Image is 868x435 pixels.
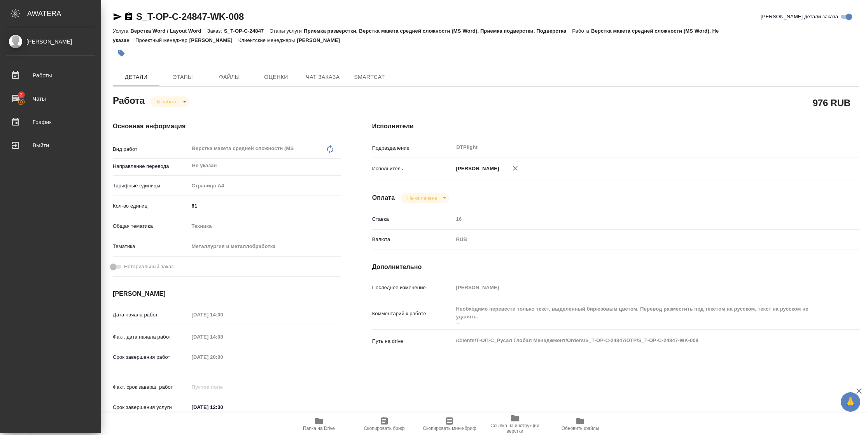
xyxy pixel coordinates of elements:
p: Срок завершения услуги [113,404,189,411]
div: Выйти [6,140,95,151]
button: Обновить файлы [548,413,613,435]
textarea: /Clients/Т-ОП-С_Русал Глобал Менеджмент/Orders/S_T-OP-C-24847/DTP/S_T-OP-C-24847-WK-008 [453,334,819,347]
a: 2Чаты [2,89,99,108]
span: Ссылка на инструкции верстки [487,423,543,434]
span: Чат заказа [304,72,341,82]
span: Скопировать мини-бриф [423,426,476,431]
button: Скопировать бриф [352,413,417,435]
span: 🙏 [844,394,857,410]
div: В работе [401,193,449,203]
p: Вид работ [113,145,189,153]
input: Пустое поле [453,213,819,225]
span: Скопировать бриф [364,426,404,431]
span: [PERSON_NAME] детали заказа [761,13,838,21]
p: Тематика [113,243,189,250]
h4: Основная информация [113,122,341,131]
p: Клиентские менеджеры [238,37,297,43]
p: Факт. срок заверш. работ [113,383,189,391]
p: [PERSON_NAME] [453,165,499,173]
span: Файлы [211,72,248,82]
a: График [2,112,99,132]
p: Валюта [372,236,453,243]
p: Верстка Word / Layout Word [130,28,207,34]
div: Страница А4 [189,179,341,192]
span: SmartCat [351,72,388,82]
p: [PERSON_NAME] [297,37,346,43]
input: Пустое поле [189,381,257,393]
button: Скопировать ссылку [124,12,133,21]
h4: Оплата [372,193,395,203]
h2: Работа [113,93,145,107]
button: Скопировать ссылку для ЯМессенджера [113,12,122,21]
a: S_T-OP-C-24847-WK-008 [136,11,244,22]
textarea: Необходимо перевести только текст, выделенный бирюзовым цветом. Перевод разместить под текстом на... [453,302,819,323]
p: Факт. дата начала работ [113,333,189,341]
span: Оценки [257,72,295,82]
p: Кол-во единиц [113,202,189,210]
input: Пустое поле [453,282,819,293]
h4: Дополнительно [372,262,859,272]
div: [PERSON_NAME] [6,37,95,46]
button: Папка на Drive [286,413,352,435]
p: Тарифные единицы [113,182,189,190]
div: Работы [6,70,95,81]
input: Пустое поле [189,331,257,342]
p: Приемка разверстки, Верстка макета средней сложности (MS Word), Приемка подверстки, Подверстка [304,28,572,34]
p: Проектный менеджер [135,37,189,43]
p: Направление перевода [113,162,189,170]
div: RUB [453,233,819,246]
p: Общая тематика [113,222,189,230]
input: ✎ Введи что-нибудь [189,200,341,211]
a: Работы [2,66,99,85]
p: Работа [572,28,591,34]
div: AWATERA [27,6,101,21]
span: Детали [117,72,155,82]
input: ✎ Введи что-нибудь [189,402,257,413]
span: 2 [15,91,27,99]
div: Металлургия и металлобработка [189,240,341,253]
p: Подразделение [372,144,453,152]
p: Ставка [372,215,453,223]
button: Скопировать мини-бриф [417,413,482,435]
button: Удалить исполнителя [507,160,524,177]
button: Ссылка на инструкции верстки [482,413,548,435]
div: В работе [150,96,189,107]
h2: 976 RUB [813,96,850,109]
button: Добавить тэг [113,45,130,62]
p: Услуга [113,28,130,34]
a: Выйти [2,136,99,155]
div: Техника [189,220,341,233]
span: Обновить файлы [562,426,599,431]
p: Срок завершения работ [113,353,189,361]
h4: Исполнители [372,122,859,131]
p: Комментарий к работе [372,310,453,318]
p: S_T-OP-C-24847 [224,28,269,34]
span: Нотариальный заказ [124,263,173,271]
p: Заказ: [207,28,224,34]
div: Чаты [6,93,95,105]
input: Пустое поле [189,309,257,320]
h4: [PERSON_NAME] [113,289,341,299]
span: Папка на Drive [303,426,335,431]
p: Исполнитель [372,165,453,173]
p: Последнее изменение [372,284,453,292]
button: Не оплачена [405,195,439,201]
input: Пустое поле [189,351,257,363]
p: Путь на drive [372,337,453,345]
button: В работе [154,98,180,105]
p: [PERSON_NAME] [189,37,238,43]
p: Этапы услуги [269,28,304,34]
div: График [6,116,95,128]
button: 🙏 [841,392,860,412]
span: Этапы [164,72,201,82]
p: Дата начала работ [113,311,189,319]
